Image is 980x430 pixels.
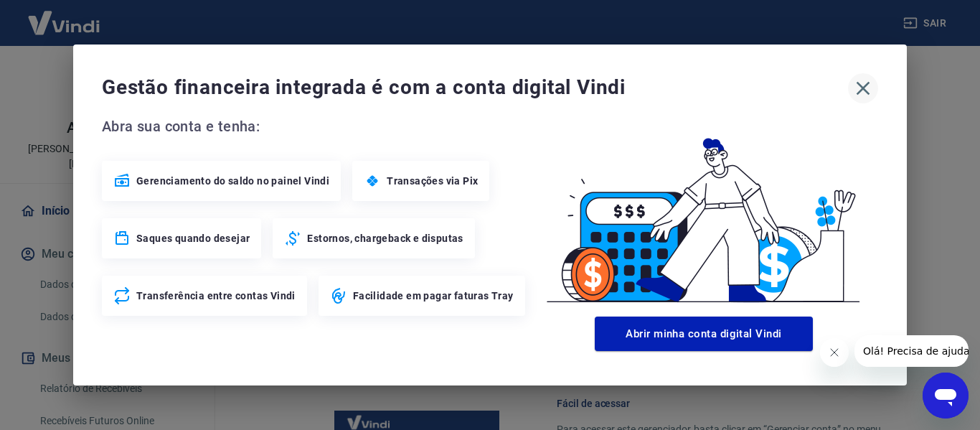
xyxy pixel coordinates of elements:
[595,317,813,351] button: Abrir minha conta digital Vindi
[353,289,514,303] span: Facilidade em pagar faturas Tray
[820,338,849,367] iframe: Fechar mensagem
[136,289,296,303] span: Transferência entre contas Vindi
[854,335,969,367] iframe: Mensagem da empresa
[529,115,878,311] img: Good Billing
[136,174,329,188] span: Gerenciamento do saldo no painel Vindi
[923,373,969,419] iframe: Botão para abrir a janela de mensagens
[102,115,529,138] span: Abra sua conta e tenha:
[102,73,848,102] span: Gestão financeira integrada é com a conta digital Vindi
[387,174,478,188] span: Transações via Pix
[9,10,121,22] span: Olá! Precisa de ajuda?
[307,231,463,246] span: Estornos, chargeback e disputas
[136,231,250,246] span: Saques quando desejar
